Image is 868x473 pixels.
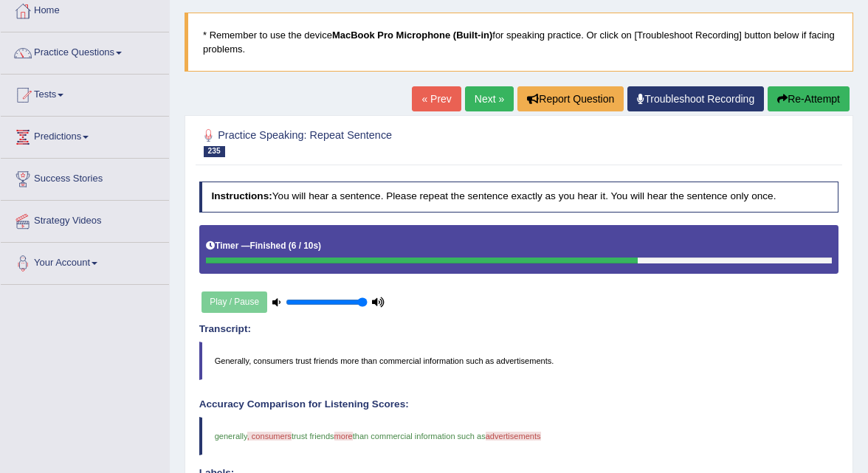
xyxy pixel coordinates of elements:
[206,241,321,251] h5: Timer —
[199,399,839,410] h4: Accuracy Comparison for Listening Scores:
[353,432,486,441] span: than commercial information such as
[199,324,839,335] h4: Transcript:
[1,117,169,153] a: Predictions
[465,86,514,111] a: Next »
[1,75,169,111] a: Tests
[215,432,247,441] span: generally
[517,86,624,111] button: Report Question
[486,432,541,441] span: advertisements
[1,243,169,280] a: Your Account
[247,432,292,441] span: , consumers
[199,126,596,157] h2: Practice Speaking: Repeat Sentence
[199,182,839,213] h4: You will hear a sentence. Please repeat the sentence exactly as you hear it. You will hear the se...
[334,432,353,441] span: more
[1,201,169,238] a: Strategy Videos
[627,86,764,111] a: Troubleshoot Recording
[185,13,853,72] blockquote: * Remember to use the device for speaking practice. Or click on [Troubleshoot Recording] button b...
[318,241,321,251] b: )
[204,146,225,157] span: 235
[292,432,334,441] span: trust friends
[289,241,292,251] b: (
[199,342,839,380] blockquote: Generally, consumers trust friends more than commercial information such as advertisements.
[412,86,461,111] a: « Prev
[1,32,169,69] a: Practice Questions
[768,86,850,111] button: Re-Attempt
[292,241,318,251] b: 6 / 10s
[1,159,169,196] a: Success Stories
[250,241,286,251] b: Finished
[332,30,492,41] b: MacBook Pro Microphone (Built-in)
[211,190,272,201] b: Instructions:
